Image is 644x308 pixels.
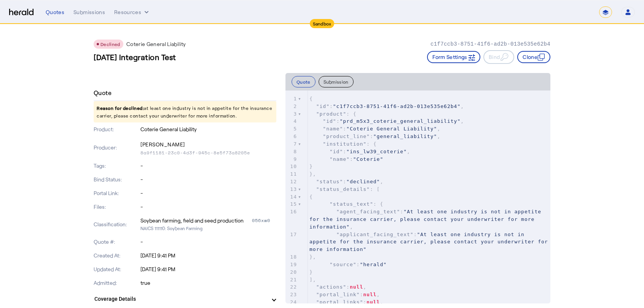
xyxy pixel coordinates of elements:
[319,76,354,87] button: Submission
[309,186,380,192] span: : [
[346,179,380,184] span: "declined"
[285,208,298,216] div: 16
[252,217,276,224] div: 056xw0
[140,265,276,273] p: [DATE] 9:41 PM
[94,265,139,273] p: Updated At:
[285,110,298,118] div: 3
[309,179,383,184] span: : ,
[309,209,545,230] span: : ,
[309,133,440,139] span: : ,
[340,118,461,124] span: "prd_m5x3_coterie_general_liability"
[316,284,346,290] span: "actions"
[140,217,244,224] div: Soybean farming, field and seed production
[346,149,407,154] span: "ins_lw39_coterie"
[140,139,276,150] p: [PERSON_NAME]
[94,162,139,170] p: Tags:
[285,193,298,201] div: 14
[140,150,276,156] p: 8a9f1181-23c0-4d3f-945c-8e5f73a8205e
[285,261,298,268] div: 19
[140,252,276,259] p: [DATE] 9:41 PM
[323,133,370,139] span: "product_line"
[9,9,33,16] img: Herald Logo
[285,156,298,163] div: 9
[427,51,480,63] button: Form Settings
[94,252,139,259] p: Created At:
[316,186,370,192] span: "status_details"
[323,141,367,147] span: "institution"
[140,279,276,287] p: true
[309,164,313,169] span: }
[430,40,550,48] p: c1f7ccb3-8751-41f6-ad2b-013e535e62b4
[94,88,112,97] h4: Quote
[94,101,276,122] p: at least one industry is not in appetite for the insurance carrier, please contact your underwrit...
[285,133,298,140] div: 6
[285,103,298,110] div: 2
[309,232,552,252] span: "At least one industry is not in appetite for the insurance carrier, please contact your underwri...
[285,140,298,148] div: 7
[309,277,316,283] span: ],
[140,162,276,170] p: -
[285,283,298,291] div: 22
[517,51,550,63] button: Clone
[285,125,298,133] div: 5
[309,111,357,117] span: : {
[140,189,276,197] p: -
[285,291,298,298] div: 23
[285,170,298,178] div: 11
[126,40,186,48] p: Coterie General Liability
[309,96,313,102] span: {
[309,284,367,290] span: : ,
[309,171,316,177] span: },
[100,41,120,47] span: Declined
[309,126,440,132] span: : ,
[309,232,552,252] span: :
[73,8,105,16] div: Submissions
[373,133,437,139] span: "general_liability"
[285,90,550,303] herald-code-block: quote
[309,194,313,200] span: {
[285,117,298,125] div: 4
[316,103,330,109] span: "id"
[94,295,266,303] mat-panel-title: Coverage Details
[330,149,343,154] span: "id"
[363,292,376,297] span: null
[94,189,139,197] p: Portal Link:
[97,105,144,111] span: Reason for declined:
[367,299,380,305] span: null
[140,125,276,133] p: Coterie General Liability
[316,111,346,117] span: "product"
[285,231,298,238] div: 17
[309,201,383,207] span: : {
[309,149,410,154] span: : ,
[114,8,150,16] button: Resources dropdown menu
[483,50,514,64] button: Bind
[285,186,298,193] div: 13
[94,279,139,287] p: Admitted:
[94,52,176,62] h3: [DATE] Integration Test
[309,292,380,297] span: : ,
[330,201,373,207] span: "status_text"
[316,292,360,297] span: "portal_link"
[285,276,298,284] div: 21
[309,299,383,305] span: : ,
[94,125,139,133] p: Product:
[330,156,350,162] span: "name"
[316,179,343,184] span: "status"
[94,238,139,246] p: Quote #:
[285,148,298,156] div: 8
[309,141,377,147] span: : {
[46,8,64,16] div: Quotes
[309,118,464,124] span: : ,
[285,178,298,186] div: 12
[360,262,387,267] span: "herald"
[336,232,414,237] span: "applicant_facing_text"
[285,268,298,276] div: 20
[285,95,298,103] div: 1
[94,144,139,151] p: Producer:
[309,254,316,260] span: },
[140,176,276,183] p: -
[323,118,336,124] span: "id"
[309,156,383,162] span: :
[350,284,363,290] span: null
[140,224,276,232] p: NAICS 111110: Soybean Farming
